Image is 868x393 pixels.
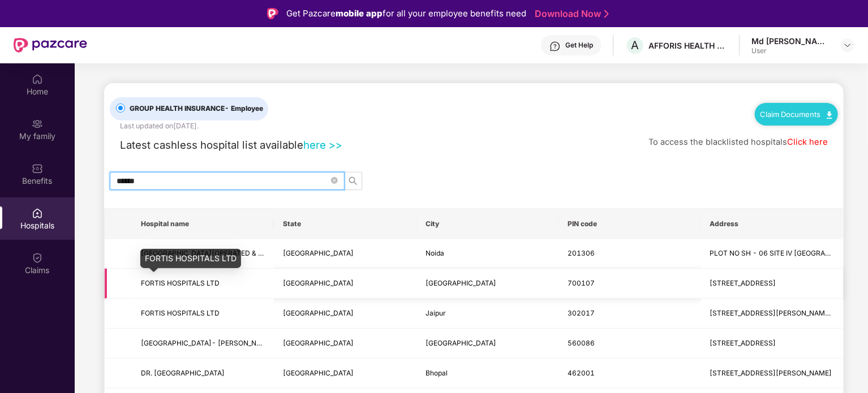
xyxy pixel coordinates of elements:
td: FORTIS HOSPITALS LTD [132,269,274,299]
td: 214, Jawarhar Lal Nehru Marg, Malviya Nagar [701,299,843,329]
img: Logo [267,8,278,19]
span: [GEOGRAPHIC_DATA] [283,369,354,377]
th: PIN code [558,209,701,239]
span: FORTIS HOSPITALS LTD [141,279,220,287]
th: Hospital name [132,209,274,239]
td: Plot No 14,15 Shiv Shakti Nagar, 80 Fit Road, Chhola Road [701,359,843,388]
span: search [345,176,362,185]
div: AFFORIS HEALTH TECHNOLOGIES PRIVATE LIMITED [648,40,728,51]
span: [GEOGRAPHIC_DATA] [426,339,496,347]
td: Karnataka [274,329,416,359]
td: 111/112, West Of Chord Road, 1st Block Junction, Mahalakshmipuram Layout [701,329,843,359]
img: New Pazcare Logo [14,38,87,53]
div: Md [PERSON_NAME] [751,36,831,46]
img: svg+xml;base64,PHN2ZyBpZD0iSGVscC0zMngzMiIgeG1sbnM9Imh0dHA6Ly93d3cudzMub3JnLzIwMDAvc3ZnIiB3aWR0aD... [549,41,561,52]
th: State [274,209,416,239]
div: Get Help [565,41,593,50]
a: here >> [303,139,342,151]
td: Madhya Pradesh [274,359,416,388]
span: A [631,38,639,52]
span: close-circle [331,177,338,184]
td: Jaipur [416,299,558,329]
img: svg+xml;base64,PHN2ZyBpZD0iQ2xhaW0iIHhtbG5zPSJodHRwOi8vd3d3LnczLm9yZy8yMDAwL3N2ZyIgd2lkdGg9IjIwIi... [32,252,43,264]
span: close-circle [331,175,338,186]
span: Latest cashless hospital list available [120,139,303,151]
span: [GEOGRAPHIC_DATA] [283,279,354,287]
td: Bhopal [416,359,558,388]
div: Last updated on [DATE] . [120,120,199,131]
img: Stroke [604,8,609,20]
span: Bhopal [426,369,448,377]
span: [GEOGRAPHIC_DATA] [426,279,496,287]
span: Noida [426,249,444,257]
img: svg+xml;base64,PHN2ZyBpZD0iQmVuZWZpdHMiIHhtbG5zPSJodHRwOi8vd3d3LnczLm9yZy8yMDAwL3N2ZyIgd2lkdGg9Ij... [32,163,43,174]
span: [GEOGRAPHIC_DATA]- [PERSON_NAME][GEOGRAPHIC_DATA] [141,339,345,347]
td: Rajasthan [274,299,416,329]
th: Address [701,209,843,239]
span: 700107 [568,279,595,287]
td: Bangalore [416,329,558,359]
span: GROUP HEALTH INSURANCE [125,103,268,114]
span: Jaipur [426,309,446,317]
img: svg+xml;base64,PHN2ZyB3aWR0aD0iMjAiIGhlaWdodD0iMjAiIHZpZXdCb3g9IjAgMCAyMCAyMCIgZmlsbD0ibm9uZSIgeG... [32,118,43,129]
span: Address [710,219,834,228]
button: search [344,172,362,190]
span: 462001 [568,369,595,377]
span: [STREET_ADDRESS] [710,279,776,287]
td: Fortis Hospital- Rajaji Nagar [132,329,274,359]
th: City [416,209,558,239]
span: 302017 [568,309,595,317]
a: Click here [787,137,828,147]
div: FORTIS HOSPITALS LTD [140,249,241,268]
td: West Bengal [274,269,416,299]
span: [STREET_ADDRESS] [710,339,776,347]
img: svg+xml;base64,PHN2ZyBpZD0iRHJvcGRvd24tMzJ4MzIiIHhtbG5zPSJodHRwOi8vd3d3LnczLm9yZy8yMDAwL3N2ZyIgd2... [843,41,852,50]
td: FORTIS HOSPITALS LTD [132,299,274,329]
a: Claim Documents [760,110,832,119]
div: Get Pazcare for all your employee benefits need [286,7,526,20]
span: Hospital name [141,219,265,228]
td: DR. FORTIS HOSPITAL [132,359,274,388]
td: PLOT NO SH - 06 SITE IV SURAJPUR, INDUSTRIAL AREA [701,239,843,269]
span: DR. [GEOGRAPHIC_DATA] [141,369,225,377]
span: To access the blacklisted hospitals [648,137,787,147]
div: User [751,46,831,55]
img: svg+xml;base64,PHN2ZyBpZD0iSG9zcGl0YWxzIiB4bWxucz0iaHR0cDovL3d3dy53My5vcmcvMjAwMC9zdmciIHdpZHRoPS... [32,208,43,219]
img: svg+xml;base64,PHN2ZyBpZD0iSG9tZSIgeG1sbnM9Imh0dHA6Ly93d3cudzMub3JnLzIwMDAvc3ZnIiB3aWR0aD0iMjAiIG... [32,74,43,85]
td: Kolkata [416,269,558,299]
span: [GEOGRAPHIC_DATA] [283,309,354,317]
strong: mobile app [336,8,383,19]
img: svg+xml;base64,PHN2ZyB4bWxucz0iaHR0cDovL3d3dy53My5vcmcvMjAwMC9zdmciIHdpZHRoPSIxMC40IiBoZWlnaHQ9Ij... [827,111,832,119]
a: Download Now [535,8,605,20]
span: [GEOGRAPHIC_DATA] [283,249,354,257]
td: 730 East Kolkata Township, Eastern Metropolitan Bypass Rd [701,269,843,299]
span: FORTIS HOSPITALS LTD [141,309,220,317]
td: Noida [416,239,558,269]
span: [STREET_ADDRESS][PERSON_NAME] [710,369,832,377]
span: 201306 [568,249,595,257]
span: - Employee [225,104,263,113]
span: [GEOGRAPHIC_DATA] [283,339,354,347]
td: RAM RATAN HOSPITAL(OPERATED & MANAGED BY FORTIS HOSPITALS PVT LTD) [132,239,274,269]
span: 560086 [568,339,595,347]
td: Uttar Pradesh [274,239,416,269]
